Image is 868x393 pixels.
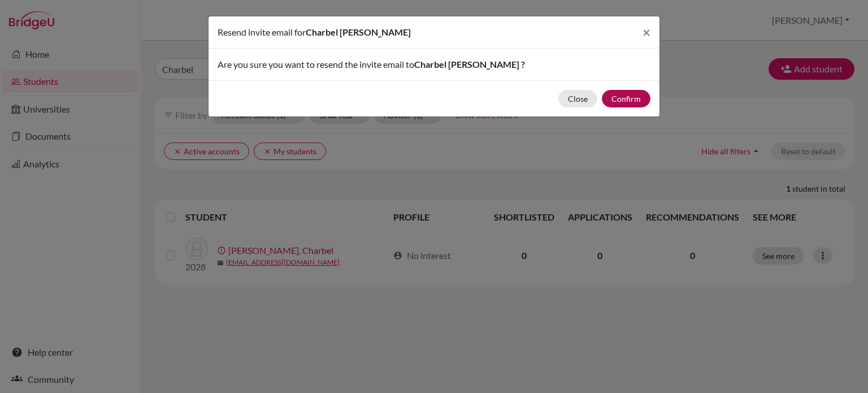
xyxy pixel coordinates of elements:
[306,27,411,37] span: Charbel [PERSON_NAME]
[218,27,306,37] span: Resend invite email for
[633,16,659,48] button: Close
[218,58,650,71] p: Are you sure you want to resend the invite email to
[558,90,597,107] button: Close
[643,24,650,40] span: ×
[414,59,525,70] span: Charbel [PERSON_NAME] ?
[602,90,650,107] button: Confirm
